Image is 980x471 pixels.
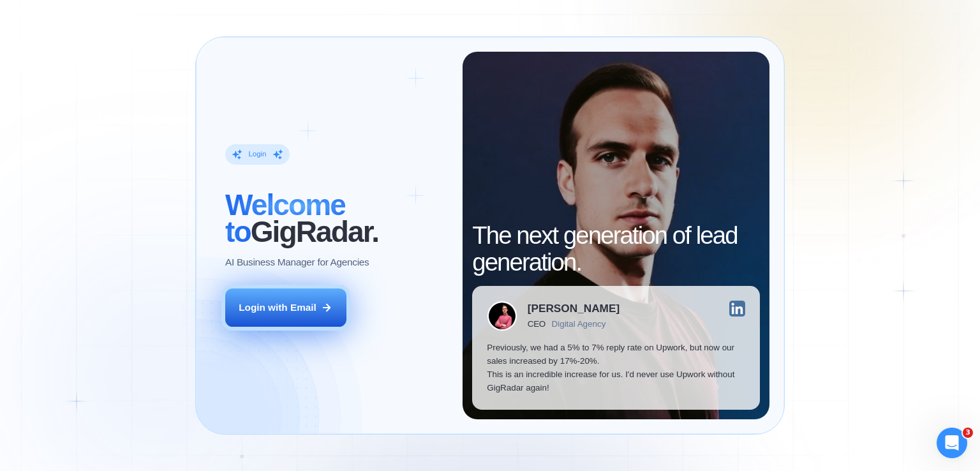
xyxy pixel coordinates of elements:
span: 3 [963,428,973,438]
div: [PERSON_NAME] [528,303,620,314]
iframe: Intercom live chat [937,428,967,458]
h2: ‍ GigRadar. [225,191,448,245]
button: Login with Email [225,288,346,327]
div: Login [248,150,266,160]
p: Previously, we had a 5% to 7% reply rate on Upwork, but now our sales increased by 17%-20%. This ... [487,341,745,395]
div: Digital Agency [552,319,606,329]
div: CEO [528,319,546,329]
span: Welcome to [225,188,345,248]
h2: The next generation of lead generation. [472,222,760,276]
div: Login with Email [239,301,316,314]
p: AI Business Manager for Agencies [225,255,369,269]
